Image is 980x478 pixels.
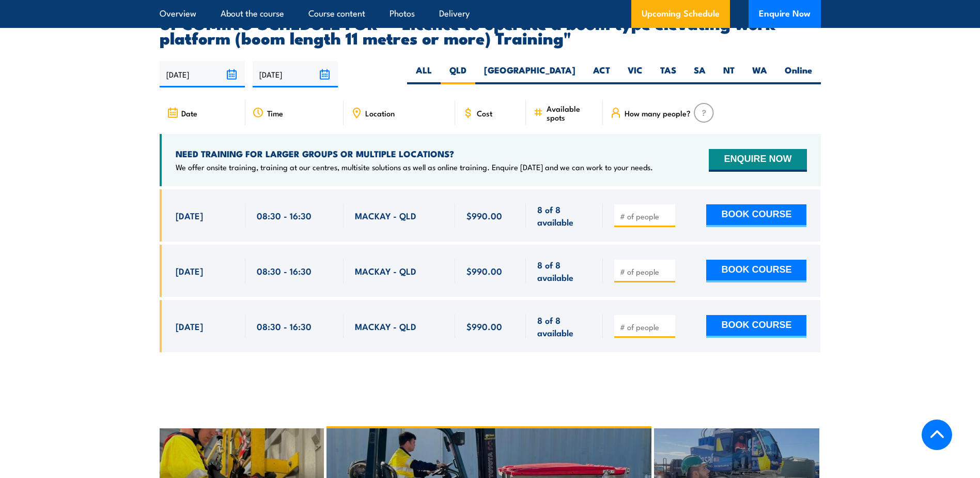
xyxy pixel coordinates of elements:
input: # of people [620,211,672,221]
h2: UPCOMING SCHEDULE FOR - "Licence to operate a boom type elevating work platform (boom length 11 m... [160,16,821,44]
span: 8 of 8 available [537,203,592,228]
input: From date [160,61,245,87]
label: WA [743,64,776,84]
span: $990.00 [466,265,502,277]
button: BOOK COURSE [706,204,806,227]
button: ENQUIRE NOW [709,149,806,172]
label: [GEOGRAPHIC_DATA] [475,64,584,84]
span: Cost [477,109,492,117]
span: How many people? [625,109,691,117]
label: NT [714,64,743,84]
label: ALL [407,64,441,84]
label: ACT [584,64,619,84]
span: MACKAY - QLD [355,265,416,277]
label: TAS [651,64,685,84]
span: $990.00 [466,320,502,332]
p: We offer onsite training, training at our centres, multisite solutions as well as online training... [176,162,653,172]
span: [DATE] [176,265,203,277]
button: BOOK COURSE [706,260,806,282]
span: MACKAY - QLD [355,320,416,332]
span: Date [181,109,197,117]
span: Location [365,109,395,117]
span: Time [267,109,283,117]
span: [DATE] [176,320,203,332]
input: # of people [620,266,672,277]
span: 8 of 8 available [537,259,592,283]
span: $990.00 [466,210,502,221]
span: 08:30 - 16:30 [257,320,312,332]
input: To date [253,61,338,87]
span: [DATE] [176,210,203,221]
label: Online [776,64,821,84]
h4: NEED TRAINING FOR LARGER GROUPS OR MULTIPLE LOCATIONS? [176,148,653,159]
label: QLD [441,64,475,84]
button: BOOK COURSE [706,315,806,338]
input: # of people [620,322,672,332]
span: 08:30 - 16:30 [257,210,312,221]
span: 8 of 8 available [537,314,592,338]
label: SA [685,64,714,84]
span: Available spots [547,104,596,122]
span: MACKAY - QLD [355,210,416,221]
span: 08:30 - 16:30 [257,265,312,277]
label: VIC [619,64,651,84]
